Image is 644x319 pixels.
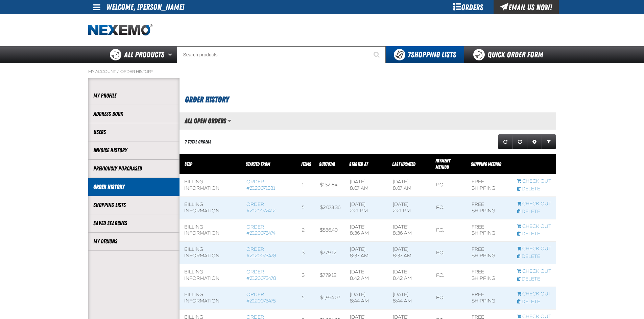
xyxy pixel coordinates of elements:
[184,246,237,259] div: Billing Information
[345,196,388,219] td: [DATE] 2:21 PM
[467,174,512,197] td: Free Shipping
[392,161,415,167] a: Last Updated
[345,264,388,287] td: [DATE] 8:42 AM
[297,242,315,264] td: 3
[369,46,386,63] button: Start Searching
[315,264,345,287] td: $779.12
[408,50,411,59] strong: 7
[517,223,551,230] a: Continue checkout started from Z120073474
[408,50,456,59] span: Shopping Lists
[431,219,467,242] td: P.O.
[388,287,431,309] td: [DATE] 8:44 AM
[388,242,431,264] td: [DATE] 8:37 AM
[517,231,551,237] a: Delete checkout started from Z120073474
[246,224,276,236] a: Order #Z120073474
[512,154,556,174] th: Row actions
[464,46,556,63] a: Quick Order Form
[467,242,512,264] td: Free Shipping
[93,92,174,100] a: My Profile
[124,49,164,61] span: All Products
[517,178,551,185] a: Continue checkout started from Z120071331
[431,196,467,219] td: P.O.
[184,292,237,304] div: Billing Information
[93,110,174,118] a: Address Book
[345,219,388,242] td: [DATE] 8:36 AM
[388,196,431,219] td: [DATE] 2:21 PM
[315,219,345,242] td: $536.40
[185,95,229,104] span: Order History
[301,161,311,167] span: Items
[177,46,386,63] input: Search
[93,238,174,245] a: My Designs
[185,161,192,167] span: Step
[467,196,512,219] td: Free Shipping
[517,268,551,275] a: Continue checkout started from Z120073478
[184,202,237,214] div: Billing Information
[93,128,174,136] a: Users
[345,174,388,197] td: [DATE] 8:07 AM
[388,264,431,287] td: [DATE] 8:42 AM
[319,161,335,167] a: Subtotal
[88,24,152,36] a: Home
[184,224,237,237] div: Billing Information
[93,147,174,154] a: Invoice History
[88,69,556,74] nav: Breadcrumbs
[467,287,512,309] td: Free Shipping
[246,161,270,167] span: Started From
[527,134,542,149] a: Expand or Collapse Grid Settings
[349,161,368,167] a: Started At
[517,246,551,252] a: Continue checkout started from Z120073478
[166,46,177,63] button: Open All Products pages
[185,139,211,145] div: 7 Total Orders
[297,264,315,287] td: 3
[388,219,431,242] td: [DATE] 8:36 AM
[388,174,431,197] td: [DATE] 8:07 AM
[297,219,315,242] td: 2
[517,291,551,297] a: Continue checkout started from Z120073475
[93,183,174,191] a: Order History
[345,242,388,264] td: [DATE] 8:37 AM
[467,264,512,287] td: Free Shipping
[517,209,551,215] a: Delete checkout started from Z120072412
[246,179,275,191] a: Order #Z120071331
[297,174,315,197] td: 1
[88,69,116,74] a: My Account
[517,276,551,283] a: Delete checkout started from Z120073478
[315,287,345,309] td: $1,954.02
[227,115,232,127] button: Manage grid views. Current view is All Open Orders
[512,134,527,149] a: Reset grid action
[517,254,551,260] a: Delete checkout started from Z120073478
[246,246,276,259] a: Order #Z120073478
[246,292,276,304] a: Order #Z120073475
[517,201,551,207] a: Continue checkout started from Z120072412
[184,179,237,192] div: Billing Information
[467,219,512,242] td: Free Shipping
[246,269,276,281] a: Order #Z120073478
[180,117,226,125] h2: All Open Orders
[93,219,174,227] a: Saved Searches
[517,186,551,192] a: Delete checkout started from Z120071331
[431,242,467,264] td: P.O.
[386,46,464,63] button: You have 7 Shopping Lists. Open to view details
[93,165,174,172] a: Previously Purchased
[315,196,345,219] td: $2,073.36
[435,158,450,170] a: Payment Method
[246,202,276,214] a: Order #Z120072412
[315,242,345,264] td: $779.12
[431,287,467,309] td: P.O.
[542,134,556,149] a: Expand or Collapse Grid Filters
[517,299,551,305] a: Delete checkout started from Z120073475
[184,269,237,282] div: Billing Information
[93,201,174,209] a: Shopping Lists
[431,264,467,287] td: P.O.
[471,161,501,167] span: Shipping Method
[120,69,153,74] a: Order History
[117,69,119,74] span: /
[297,196,315,219] td: 5
[345,287,388,309] td: [DATE] 8:44 AM
[297,287,315,309] td: 5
